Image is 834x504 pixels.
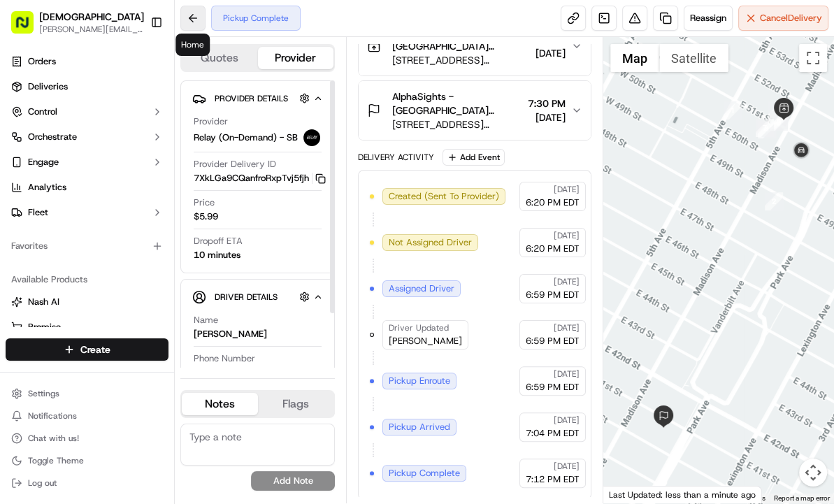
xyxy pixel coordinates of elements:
button: [DEMOGRAPHIC_DATA][PERSON_NAME][EMAIL_ADDRESS][DOMAIN_NAME] [6,6,145,39]
button: AlphaSights - [GEOGRAPHIC_DATA] [PERSON_NAME][STREET_ADDRESS][US_STATE]7:30 PM[DATE] [359,81,591,140]
a: Report a map error [774,494,830,502]
span: Settings [28,388,59,399]
button: Flags [258,393,334,415]
div: 1 [724,101,742,120]
div: 2 [765,192,783,210]
img: Nash [14,14,42,42]
span: [STREET_ADDRESS][US_STATE] [392,117,522,131]
span: Pickup Arrived [389,421,450,433]
button: [PERSON_NAME][EMAIL_ADDRESS][DOMAIN_NAME] [39,24,144,35]
button: Log out [6,473,168,493]
span: Name [194,314,218,326]
a: 📗Knowledge Base [8,197,113,222]
span: [DATE] [554,415,580,426]
button: Notifications [6,406,168,426]
span: API Documentation [132,203,224,217]
span: [DATE] [528,46,566,60]
button: CancelDelivery [738,6,828,31]
div: Start new chat [48,134,229,147]
span: 7:12 PM EDT [526,473,580,486]
button: [DEMOGRAPHIC_DATA] [39,10,144,24]
span: Fleet [28,206,48,219]
div: 📗 [14,204,25,215]
div: 6 [770,113,788,131]
span: [DATE] [554,230,580,241]
div: [PERSON_NAME] [194,328,267,340]
div: Favorites [6,235,168,257]
div: 7 [756,119,774,137]
span: Relay (On-Demand) - SB [194,131,298,144]
span: Orders [28,55,56,68]
span: [DATE] [554,276,580,287]
span: [STREET_ADDRESS][US_STATE] [392,53,522,67]
span: Driver Details [215,291,278,303]
a: Powered byPylon [99,236,169,247]
span: Price [194,196,215,209]
span: [PERSON_NAME] [389,335,462,347]
span: Cancel Delivery [760,12,822,24]
a: Deliveries [6,75,168,98]
span: Created (Sent To Provider) [389,190,499,203]
img: relay_logo_black.png [303,129,320,146]
span: Phone Number [194,352,255,365]
button: Control [6,101,168,123]
button: Start new chat [238,138,254,154]
span: Not Assigned Driver [389,236,472,249]
span: Create [80,343,110,357]
a: Nash AI [11,296,163,308]
a: Promise [11,321,163,333]
span: [DATE] [554,184,580,195]
button: Provider Details [192,87,323,110]
span: 6:20 PM EDT [526,243,580,255]
button: Create [6,338,168,361]
span: Notifications [28,410,77,422]
span: 6:59 PM EDT [526,381,580,394]
button: Show street map [610,44,659,72]
span: Toggle Theme [28,455,84,466]
button: Orchestrate [6,126,168,148]
button: Nash AI [6,291,168,313]
span: Analytics [28,181,66,194]
button: Springbone Kitchen - [GEOGRAPHIC_DATA] Sharebite[STREET_ADDRESS][US_STATE]7:00 PM[DATE] [359,17,591,75]
img: 1736555255976-a54dd68f-1ca7-489b-9aae-adbdc363a1c4 [14,134,39,159]
div: Last Updated: less than a minute ago [603,486,762,503]
span: Deliveries [28,80,68,93]
span: Nash AI [28,296,59,308]
span: Orchestrate [28,131,77,143]
div: 10 minutes [194,249,240,261]
p: Welcome 👋 [14,56,254,78]
span: [DATE] [554,461,580,472]
a: 💻API Documentation [113,197,230,222]
span: Provider Details [215,93,288,104]
div: Home [175,34,210,56]
button: Engage [6,151,168,173]
span: Dropoff ETA [194,235,243,247]
span: Pickup Complete [389,467,460,480]
span: Log out [28,477,57,489]
button: Promise [6,316,168,338]
span: Chat with us! [28,433,79,444]
span: 7:30 PM [528,96,566,110]
span: 6:20 PM EDT [526,196,580,209]
span: [DATE] [528,110,566,124]
span: Knowledge Base [28,203,107,217]
span: Pickup Enroute [389,375,450,387]
span: Assigned Driver [389,282,454,295]
button: Driver Details [192,285,323,308]
input: Got a question? Start typing here... [36,90,252,105]
button: Map camera controls [799,459,827,487]
span: 7:04 PM EDT [526,427,580,440]
div: 3 [768,101,786,120]
span: 6:59 PM EDT [526,335,580,347]
span: Control [28,106,57,118]
button: Toggle Theme [6,451,168,470]
button: Quotes [182,47,258,69]
span: Pylon [139,237,169,247]
div: Delivery Activity [358,152,434,163]
button: Chat with us! [6,429,168,448]
button: Notes [182,393,258,415]
a: Open this area in Google Maps (opens a new window) [607,485,653,503]
button: Reassign [684,6,733,31]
